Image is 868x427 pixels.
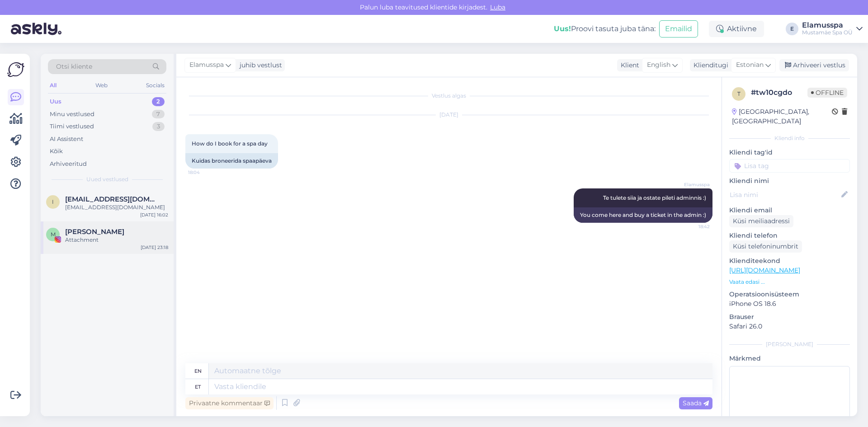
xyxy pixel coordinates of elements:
[729,206,850,215] p: Kliendi email
[676,181,710,188] span: Elamusspa
[729,312,850,322] p: Brauser
[690,61,728,70] div: Klienditugi
[188,169,222,176] span: 18:04
[144,80,166,91] div: Socials
[709,21,764,37] div: Aktiivne
[50,160,87,169] div: Arhiveeritud
[65,195,159,203] span: ivo.sempelson.001@mail.ee
[729,231,850,240] p: Kliendi telefon
[729,266,800,274] a: [URL][DOMAIN_NAME]
[487,3,508,11] span: Luba
[50,135,83,144] div: AI Assistent
[729,278,850,286] p: Vaata edasi ...
[729,256,850,266] p: Klienditeekond
[141,244,168,251] div: [DATE] 23:18
[807,88,847,98] span: Offline
[802,22,853,29] div: Elamusspa
[736,60,764,70] span: Estonian
[7,61,24,78] img: Askly Logo
[189,60,224,70] span: Elamusspa
[554,24,571,33] b: Uus!
[152,110,165,119] div: 7
[185,111,712,119] div: [DATE]
[751,87,807,98] div: # tw10cgdo
[52,198,54,205] span: i
[194,363,202,379] div: en
[730,190,840,200] input: Lisa nimi
[140,211,168,218] div: [DATE] 16:02
[779,59,849,71] div: Arhiveeri vestlus
[86,175,128,183] span: Uued vestlused
[185,92,712,100] div: Vestlus algas
[185,153,278,169] div: Kuidas broneerida spaapäeva
[729,159,850,173] input: Lisa tag
[802,22,863,36] a: ElamusspaMustamäe Spa OÜ
[802,29,853,36] div: Mustamäe Spa OÜ
[786,23,798,35] div: E
[729,354,850,363] p: Märkmed
[152,97,165,106] div: 2
[729,299,850,309] p: iPhone OS 18.6
[659,20,698,38] button: Emailid
[737,90,741,97] span: t
[732,107,832,126] div: [GEOGRAPHIC_DATA], [GEOGRAPHIC_DATA]
[729,290,850,299] p: Operatsioonisüsteem
[574,207,712,223] div: You come here and buy a ticket in the admin :)
[50,110,94,119] div: Minu vestlused
[50,147,63,156] div: Kõik
[152,122,165,131] div: 3
[729,340,850,348] div: [PERSON_NAME]
[729,176,850,186] p: Kliendi nimi
[185,397,274,409] div: Privaatne kommentaar
[683,399,709,407] span: Saada
[50,97,61,106] div: Uus
[65,228,124,236] span: Mari Klst
[56,62,92,71] span: Otsi kliente
[647,60,670,70] span: English
[617,61,639,70] div: Klient
[50,122,94,131] div: Tiimi vestlused
[94,80,109,91] div: Web
[195,379,201,394] div: et
[603,194,706,201] span: Te tulete siia ja ostate pileti adminnis :)
[65,203,168,211] div: [EMAIL_ADDRESS][DOMAIN_NAME]
[676,223,710,230] span: 18:42
[236,61,282,70] div: juhib vestlust
[729,322,850,331] p: Safari 26.0
[729,240,802,253] div: Küsi telefoninumbrit
[729,148,850,157] p: Kliendi tag'id
[65,236,168,244] div: Attachment
[554,23,656,34] div: Proovi tasuta juba täna:
[729,134,850,142] div: Kliendi info
[51,231,56,238] span: M
[729,215,793,227] div: Küsi meiliaadressi
[192,140,268,147] span: How do I book for a spa day
[48,80,58,91] div: All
